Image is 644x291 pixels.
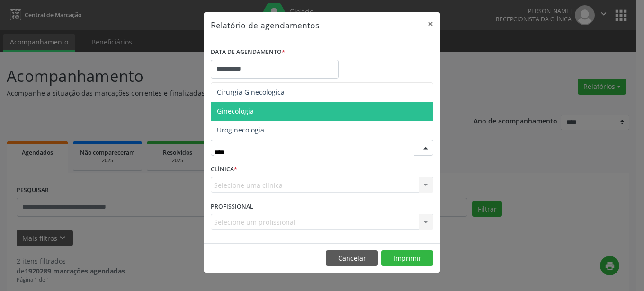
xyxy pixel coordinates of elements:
[217,106,254,115] span: Ginecologia
[217,88,285,97] span: Cirurgia Ginecologica
[211,199,253,214] label: PROFISSIONAL
[381,250,433,266] button: Imprimir
[217,125,264,134] span: Uroginecologia
[211,19,319,31] h5: Relatório de agendamentos
[326,250,378,266] button: Cancelar
[211,162,237,177] label: CLÍNICA
[421,12,440,35] button: Close
[211,45,285,60] label: DATA DE AGENDAMENTO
